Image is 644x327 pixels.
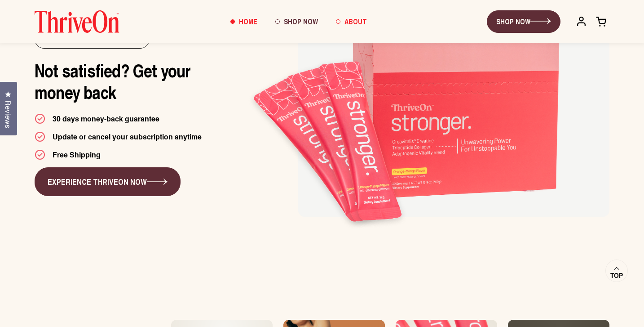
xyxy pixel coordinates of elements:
[610,272,623,280] span: Top
[239,16,257,27] span: Home
[221,9,266,34] a: Home
[35,59,220,103] h2: Not satisfied? Get your money back
[53,113,159,124] p: 30 days money-back guarantee
[53,131,202,142] p: Update or cancel your subscription anytime
[266,9,327,34] a: Shop Now
[2,100,14,128] span: Reviews
[284,16,318,27] span: Shop Now
[327,9,376,34] a: About
[53,149,101,160] p: Free Shipping
[487,10,560,33] a: SHOP NOW
[35,167,181,196] a: EXPERIENCE THRIVEON NOW
[344,16,367,27] span: About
